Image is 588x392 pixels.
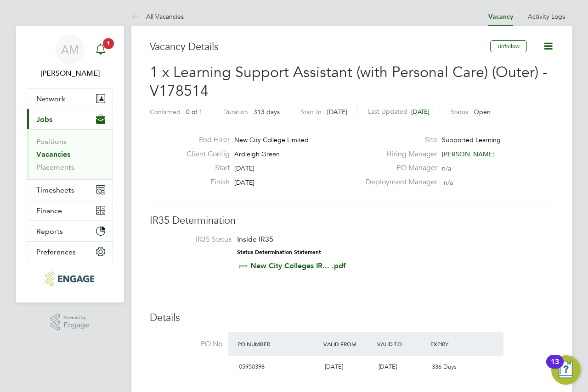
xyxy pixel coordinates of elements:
[27,242,113,262] button: Preferences
[254,108,280,116] span: 313 days
[36,227,63,236] span: Reports
[250,261,346,270] a: New City Colleges IR... .pdf
[179,149,230,159] label: Client Config
[528,12,565,21] a: Activity Logs
[186,108,203,116] span: 0 of 1
[325,363,343,370] span: [DATE]
[27,200,113,221] button: Finance
[61,44,79,55] span: AM
[36,94,65,103] span: Network
[36,248,76,256] span: Preferences
[411,108,430,116] span: [DATE]
[360,163,437,173] label: PO Manager
[91,35,110,64] a: 1
[360,149,437,159] label: Hiring Manager
[150,214,554,227] h3: IR35 Determination
[150,40,490,54] h3: Vacancy Details
[234,136,309,144] span: New City College Limited
[27,109,113,129] button: Jobs
[375,336,429,352] div: Valid To
[179,177,230,187] label: Finish
[150,108,181,116] label: Confirmed
[551,355,581,385] button: Open Resource Center, 13 new notifications
[237,235,273,243] span: Inside IR35
[234,164,254,172] span: [DATE]
[27,68,113,79] span: Andrew Murphy
[36,163,74,171] a: Placements
[450,108,468,116] label: Status
[45,271,94,286] img: axcis-logo-retina.png
[150,339,222,349] label: PO No
[474,108,491,116] span: Open
[490,40,527,52] button: Unfollow
[360,177,437,187] label: Deployment Manager
[360,135,437,145] label: Site
[27,221,113,241] button: Reports
[442,150,495,158] span: [PERSON_NAME]
[488,13,513,21] a: Vacancy
[379,363,397,370] span: [DATE]
[131,12,184,21] a: All Vacancies
[234,150,280,158] span: Ardleigh Green
[442,164,451,172] span: n/a
[444,178,453,187] span: n/a
[27,88,113,109] button: Network
[300,108,322,116] label: Start In
[36,115,52,124] span: Jobs
[368,107,407,116] label: Last Updated
[234,178,254,187] span: [DATE]
[159,235,232,244] label: IR35 Status
[551,362,559,374] div: 13
[63,314,89,321] span: Powered by
[27,271,113,286] a: Go to home page
[442,136,501,144] span: Supported Learning
[179,163,230,173] label: Start
[239,363,265,370] span: 05950398
[179,135,230,145] label: End Hirer
[327,108,347,116] span: [DATE]
[237,249,321,255] strong: Status Determination Statement
[36,186,74,194] span: Timesheets
[36,137,67,146] a: Positions
[103,38,114,49] span: 1
[432,363,457,370] span: 336 Days
[223,108,248,116] label: Duration
[321,336,375,352] div: Valid From
[27,129,113,179] div: Jobs
[63,321,89,329] span: Engage
[150,63,548,100] span: 1 x Learning Support Assistant (with Personal Care) (Outer) - V178514
[16,26,124,303] nav: Main navigation
[150,311,554,325] h3: Details
[27,35,113,79] a: AM[PERSON_NAME]
[36,150,70,159] a: Vacancies
[27,180,113,200] button: Timesheets
[36,206,62,215] span: Finance
[235,336,321,352] div: PO Number
[51,314,90,331] a: Powered byEngage
[428,336,482,352] div: Expiry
